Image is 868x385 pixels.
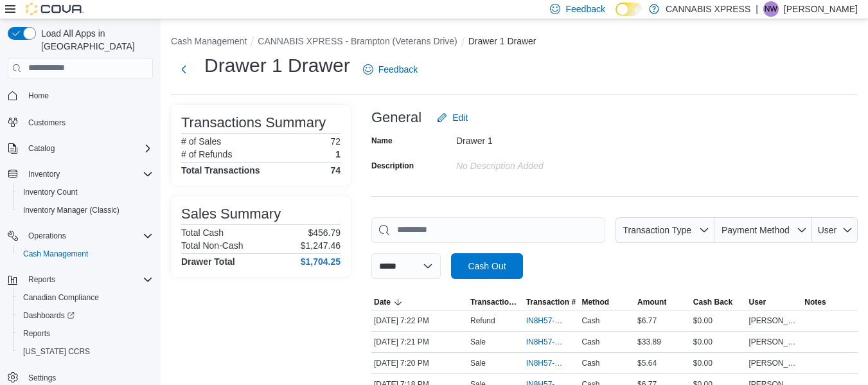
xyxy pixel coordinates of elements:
[13,201,158,219] button: Inventory Manager (Classic)
[581,316,599,326] span: Cash
[171,57,197,82] button: Next
[181,240,244,251] h6: Total Non-Cash
[28,169,60,179] span: Inventory
[371,294,468,310] button: Date
[637,316,657,326] span: $6.77
[371,136,393,146] label: Name
[749,316,800,326] span: [PERSON_NAME]
[181,206,281,222] h3: Sales Summary
[28,143,55,154] span: Catalog
[13,325,158,343] button: Reports
[3,139,158,157] button: Catalog
[330,136,341,147] p: 72
[616,3,642,16] input: Dark Mode
[637,297,666,307] span: Amount
[468,294,524,310] button: Transaction Type
[18,344,95,359] a: [US_STATE] CCRS
[371,313,468,328] div: [DATE] 7:22 PM
[722,225,790,235] span: Payment Method
[470,316,495,326] p: Refund
[371,161,414,171] label: Description
[23,114,153,130] span: Customers
[691,334,747,350] div: $0.00
[23,292,99,303] span: Canadian Compliance
[13,245,158,263] button: Cash Management
[371,110,421,125] h3: General
[23,346,90,357] span: [US_STATE] CCRS
[335,149,341,159] p: 1
[23,187,78,197] span: Inventory Count
[358,57,423,82] a: Feedback
[784,1,858,17] p: [PERSON_NAME]
[804,297,826,307] span: Notes
[181,136,221,147] h6: # of Sales
[470,297,521,307] span: Transaction Type
[371,334,468,350] div: [DATE] 7:21 PM
[181,115,326,130] h3: Transactions Summary
[635,294,691,310] button: Amount
[565,3,605,15] span: Feedback
[714,217,812,243] button: Payment Method
[181,228,224,238] h6: Total Cash
[23,166,153,182] span: Inventory
[23,115,71,130] a: Customers
[581,358,599,368] span: Cash
[3,165,158,183] button: Inventory
[23,141,153,156] span: Catalog
[691,313,747,328] div: $0.00
[36,27,153,53] span: Load All Apps in [GEOGRAPHIC_DATA]
[468,260,506,273] span: Cash Out
[18,308,153,323] span: Dashboards
[3,86,158,105] button: Home
[13,183,158,201] button: Inventory Count
[301,256,341,267] h4: $1,704.25
[526,355,577,371] button: IN8H57-750520
[432,105,473,130] button: Edit
[749,337,800,347] span: [PERSON_NAME]
[691,294,747,310] button: Cash Back
[18,184,83,200] a: Inventory Count
[23,310,75,321] span: Dashboards
[371,217,605,243] input: This is a search bar. As you type, the results lower in the page will automatically filter.
[18,326,55,341] a: Reports
[23,141,60,156] button: Catalog
[526,297,576,307] span: Transaction #
[330,165,341,175] h4: 74
[526,334,577,350] button: IN8H57-750522
[812,217,858,243] button: User
[171,36,247,46] button: Cash Management
[470,358,486,368] p: Sale
[13,343,158,361] button: [US_STATE] CCRS
[23,328,50,339] span: Reports
[23,205,120,215] span: Inventory Manager (Classic)
[579,294,635,310] button: Method
[308,228,341,238] p: $456.79
[691,355,747,371] div: $0.00
[28,373,56,383] span: Settings
[749,297,766,307] span: User
[581,297,609,307] span: Method
[28,118,66,128] span: Customers
[371,355,468,371] div: [DATE] 7:20 PM
[26,3,84,15] img: Cova
[3,227,158,245] button: Operations
[181,256,235,267] h4: Drawer Total
[23,166,65,182] button: Inventory
[28,274,55,285] span: Reports
[763,1,779,17] div: Nathan Wilson
[818,225,837,235] span: User
[378,63,418,76] span: Feedback
[23,228,71,244] button: Operations
[18,308,80,323] a: Dashboards
[468,36,536,46] button: Drawer 1 Drawer
[802,294,858,310] button: Notes
[13,289,158,307] button: Canadian Compliance
[581,337,599,347] span: Cash
[749,358,800,368] span: [PERSON_NAME]
[13,307,158,325] a: Dashboards
[456,156,628,171] div: No Description added
[18,344,153,359] span: Washington CCRS
[23,272,60,287] button: Reports
[756,1,758,17] p: |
